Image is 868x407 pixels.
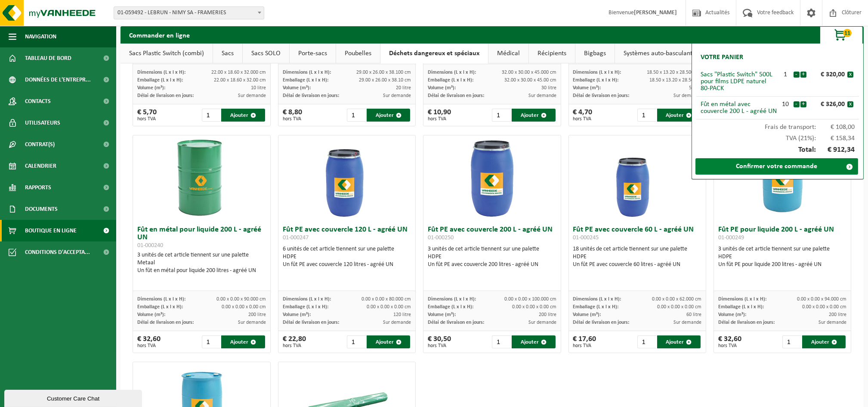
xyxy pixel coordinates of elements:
[428,116,451,122] span: hors TVA
[428,70,476,75] span: Dimensions (L x l x H):
[383,93,411,98] span: Sur demande
[4,388,144,407] iframe: chat widget
[718,312,746,317] span: Volume (m³):
[137,226,266,249] h3: Fût en métal pour liquide 200 L - agréé UN
[137,304,183,310] span: Emballage (L x l x H):
[615,44,704,63] a: Systèmes auto-basculants
[283,70,331,75] span: Dimensions (L x l x H):
[637,109,656,122] input: 1
[428,253,556,261] div: HDPE
[213,44,242,63] a: Sacs
[573,335,596,348] div: € 17,60
[800,72,806,78] button: +
[283,78,328,83] span: Emballage (L x l x H):
[428,245,556,269] div: 3 unités de cet article tiennent sur une palette
[488,44,528,63] a: Médical
[816,135,855,142] span: € 158,34
[25,91,51,112] span: Contacts
[25,69,91,91] span: Données de l'entrepr...
[701,71,778,92] div: Sacs "Plastic Switch" 500L pour films LDPE naturel 80-PACK
[718,226,847,243] h3: Fût PE pour liquide 200 L - agréé UN
[718,235,744,241] span: 01-000249
[718,343,741,348] span: hors TVA
[573,93,630,98] span: Délai de livraison en jours:
[528,93,556,98] span: Sur demande
[816,146,855,154] span: € 912,34
[647,70,701,75] span: 18.50 x 13.20 x 28.500 cm
[428,320,484,325] span: Délai de livraison en jours:
[25,155,56,177] span: Calendrier
[573,109,593,122] div: € 4,70
[251,85,266,91] span: 10 litre
[573,297,621,302] span: Dimensions (L x l x H):
[25,134,55,155] span: Contrat(s)
[137,312,165,317] span: Volume (m³):
[137,251,266,275] div: 3 unités de cet article tiennent sur une palette
[214,78,266,83] span: 22.00 x 18.60 x 32.00 cm
[380,44,488,63] a: Déchets dangereux et spéciaux
[652,297,701,302] span: 0.00 x 0.00 x 62.000 cm
[137,259,266,267] div: Metaal
[211,70,266,75] span: 22.00 x 18.60 x 32.000 cm
[216,297,266,302] span: 0.00 x 0.00 x 90.000 cm
[137,242,163,249] span: 01-000240
[573,70,621,75] span: Dimensions (L x l x H):
[575,44,615,63] a: Bigbags
[283,245,411,269] div: 6 unités de cet article tiennent sur une palette
[248,312,266,317] span: 200 litre
[137,343,161,348] span: hors TVA
[114,7,264,19] span: 01-059492 - LEBRUN - NIMY SA - FRAMERIES
[695,158,858,175] a: Confirmer votre commande
[689,85,701,91] span: 5 litre
[283,253,411,261] div: HDPE
[539,312,556,317] span: 200 litre
[778,101,793,108] div: 10
[718,253,847,261] div: HDPE
[243,44,289,63] a: Sacs SOLO
[367,304,411,310] span: 0.00 x 0.00 x 0.00 cm
[120,26,198,43] h2: Commander en ligne
[528,320,556,325] span: Sur demande
[573,226,702,243] h3: Fût PE avec couvercle 60 L - agréé UN
[202,109,221,122] input: 1
[782,335,801,348] input: 1
[359,78,411,83] span: 29.00 x 26.00 x 38.10 cm
[573,320,630,325] span: Délai de livraison en jours:
[594,135,680,222] img: 01-000245
[304,135,390,222] img: 01-000247
[816,124,855,131] span: € 108,00
[361,297,411,302] span: 0.00 x 0.00 x 80.000 cm
[222,304,266,310] span: 0.00 x 0.00 x 0.00 cm
[283,235,309,241] span: 01-000247
[283,93,339,98] span: Délai de livraison en jours:
[573,78,619,83] span: Emballage (L x l x H):
[137,267,266,275] div: Un fût en métal pour liquide 200 litres - agréé UN
[802,304,846,310] span: 0.00 x 0.00 x 0.00 cm
[137,116,157,122] span: hors TVA
[502,70,556,75] span: 32.00 x 30.00 x 45.000 cm
[573,261,702,269] div: Un fût PE avec couvercle 60 litres - agréé UN
[367,109,410,122] button: Ajouter
[657,304,701,310] span: 0.00 x 0.00 x 0.00 cm
[573,343,596,348] span: hors TVA
[137,78,183,83] span: Emballage (L x l x H):
[428,297,476,302] span: Dimensions (L x l x H):
[25,177,51,198] span: Rapports
[809,71,847,78] div: € 320,00
[529,44,575,63] a: Récipients
[573,235,599,241] span: 01-000245
[847,101,853,107] button: x
[847,72,853,78] button: x
[283,226,411,243] h3: Fût PE avec couvercle 120 L - agréé UN
[809,101,847,108] div: € 326,00
[137,320,194,325] span: Délai de livraison en jours:
[283,109,302,122] div: € 8,80
[283,297,331,302] span: Dimensions (L x l x H):
[137,93,194,98] span: Délai de livraison en jours:
[573,245,702,269] div: 18 unités de cet article tiennent sur une palette
[696,48,748,67] h2: Votre panier
[283,261,411,269] div: Un fût PE avec couvercle 120 litres - agréé UN
[696,142,859,158] div: Total:
[428,312,456,317] span: Volume (m³):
